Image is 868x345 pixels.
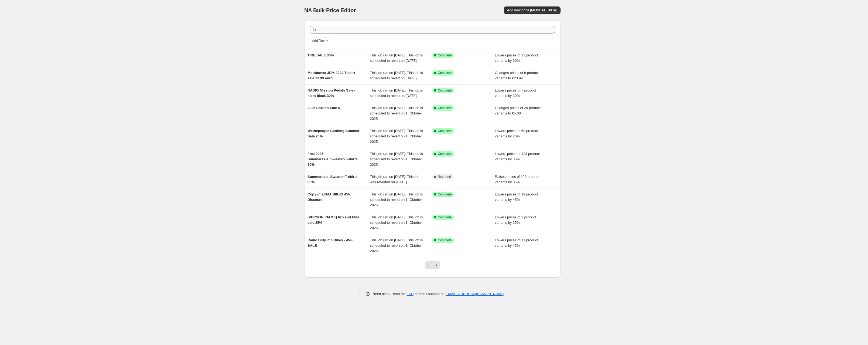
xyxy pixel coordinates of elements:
span: Add new price [MEDICAL_DATA] [507,8,557,12]
span: Summersale_Sweater-T-shirts 30% [307,175,358,184]
span: Complete [438,192,452,197]
a: [EMAIL_ADDRESS][DOMAIN_NAME] [445,292,504,296]
span: This job ran on [DATE]. This job is scheduled to revert on 1. Oktober 2025. [370,192,423,207]
span: [PERSON_NAME] Pro and Elite sale 25% [307,215,359,225]
span: This job ran on [DATE]. This job is scheduled to revert on 1. Oktober 2025. [370,152,423,167]
span: Motobunka JBM 2024 T-shirt sale 23.99 euro [307,71,355,80]
span: Complete [438,238,452,242]
span: Complete [438,152,452,156]
span: Complete [438,129,452,133]
span: Changes prices of 8 product variants to €23.99 [495,71,539,80]
span: This job ran on [DATE]. This job is scheduled to revert on 1. Oktober 2025. [370,106,423,121]
button: Add new price [MEDICAL_DATA] [504,6,561,14]
span: This job ran on [DATE]. This job was reverted on [DATE]. [370,175,419,184]
button: Add filter [310,38,331,44]
span: Complete [438,71,452,75]
span: Lowers prices of 7 product variants by 30% [495,88,536,98]
span: Add filter [312,39,325,43]
button: Next [432,261,440,269]
span: Changes prices of 24 product variants to €5.00 [495,106,541,115]
span: or email support at [414,292,445,296]
span: Wethepeople Clothing Summer Sale 20% [307,129,360,138]
span: final 2025 Summersale_Sweater-T-shirts 30% [307,152,358,167]
span: This job ran on [DATE]. This job is scheduled to revert on [DATE]. [370,71,423,80]
span: Raises prices of 123 product variants by 35% [495,175,539,184]
span: Radio Dirtjump Bikes - 45% SALE [307,238,353,248]
a: FAQ [407,292,414,296]
span: This job ran on [DATE]. This job is scheduled to revert on 1. Oktober 2025. [370,129,423,144]
span: Lowers prices of 2 product variants by 25% [495,215,536,225]
span: Lowers prices of 23 product variants by 30% [495,53,538,63]
span: Lowers prices of 123 product variants by 35% [495,152,540,161]
span: Complete [438,88,452,93]
span: Lowers prices of 68 product variants by 20% [495,129,538,138]
span: Need help? Read the [373,292,407,296]
span: Complete [438,215,452,219]
span: This job ran on [DATE]. This job is scheduled to revert on 1. Oktober 2025. [370,238,423,253]
span: This job ran on [DATE]. This job is scheduled to revert on [DATE]. [370,88,423,98]
span: RADIO Mission Pedals Sale - nicht black 30% [307,88,356,98]
span: This job ran on [DATE]. This job is scheduled to revert on [DATE]. [370,53,423,63]
span: NA Bulk Price Editor [304,7,356,13]
span: 2025 Socken Sale 5 [307,106,340,110]
span: This job ran on [DATE]. This job is scheduled to revert on 1. Oktober 2025. [370,215,423,230]
span: TIRE SALE 30% [307,53,334,57]
span: Copy of ZUMA BIKES 45% Discount [307,192,351,202]
span: Lowers prices of 19 product variants by 45% [495,192,538,202]
span: Complete [438,53,452,57]
span: Lowers prices of 11 product variants by 45% [495,238,538,248]
nav: Pagination [425,261,440,269]
span: Complete [438,106,452,110]
span: Reverted [438,175,451,179]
